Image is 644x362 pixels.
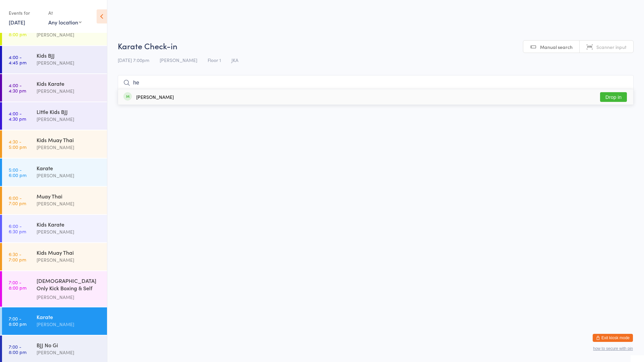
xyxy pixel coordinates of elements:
[9,7,42,18] div: Events for
[37,136,101,143] div: Kids Muay Thai
[208,57,221,63] span: Floor 1
[9,139,26,149] time: 4:30 - 5:00 pm
[160,57,197,63] span: [PERSON_NAME]
[118,75,634,90] input: Search
[9,223,26,234] time: 6:00 - 6:30 pm
[48,7,82,18] div: At
[37,256,101,264] div: [PERSON_NAME]
[37,108,101,115] div: Little Kids BJJ
[2,271,107,307] a: 7:00 -8:00 pm[DEMOGRAPHIC_DATA] Only Kick Boxing & Self Defence[PERSON_NAME]
[9,26,26,37] time: 10:00 - 8:00 pm
[9,251,26,262] time: 6:30 - 7:00 pm
[37,31,101,39] div: [PERSON_NAME]
[37,313,101,320] div: Karate
[9,111,26,121] time: 4:00 - 4:30 pm
[118,40,634,51] h2: Karate Check-in
[37,293,101,301] div: [PERSON_NAME]
[37,115,101,123] div: [PERSON_NAME]
[136,94,174,100] div: [PERSON_NAME]
[37,228,101,236] div: [PERSON_NAME]
[2,159,107,186] a: 5:00 -6:00 pmKarate[PERSON_NAME]
[593,334,633,342] button: Exit kiosk mode
[37,164,101,172] div: Karate
[9,54,26,65] time: 4:00 - 4:45 pm
[9,280,26,290] time: 7:00 - 8:00 pm
[37,221,101,228] div: Kids Karate
[37,192,101,200] div: Muay Thai
[2,102,107,130] a: 4:00 -4:30 pmLittle Kids BJJ[PERSON_NAME]
[37,172,101,179] div: [PERSON_NAME]
[2,307,107,335] a: 7:00 -8:00 pmKarate[PERSON_NAME]
[37,52,101,59] div: Kids BJJ
[2,187,107,214] a: 6:00 -7:00 pmMuay Thai[PERSON_NAME]
[2,74,107,102] a: 4:00 -4:30 pmKids Karate[PERSON_NAME]
[9,344,26,355] time: 7:00 - 8:00 pm
[37,320,101,328] div: [PERSON_NAME]
[37,80,101,87] div: Kids Karate
[37,349,101,356] div: [PERSON_NAME]
[48,18,82,26] div: Any location
[2,130,107,158] a: 4:30 -5:00 pmKids Muay Thai[PERSON_NAME]
[9,316,26,326] time: 7:00 - 8:00 pm
[37,87,101,95] div: [PERSON_NAME]
[37,59,101,67] div: [PERSON_NAME]
[600,92,627,102] button: Drop in
[118,57,149,63] span: [DATE] 7:00pm
[2,243,107,270] a: 6:30 -7:00 pmKids Muay Thai[PERSON_NAME]
[540,44,573,50] span: Manual search
[231,57,238,63] span: JKA
[9,195,26,206] time: 6:00 - 7:00 pm
[37,143,101,151] div: [PERSON_NAME]
[9,167,26,178] time: 5:00 - 6:00 pm
[37,249,101,256] div: Kids Muay Thai
[37,277,101,293] div: [DEMOGRAPHIC_DATA] Only Kick Boxing & Self Defence
[9,18,25,26] a: [DATE]
[9,82,26,93] time: 4:00 - 4:30 pm
[596,44,627,50] span: Scanner input
[37,200,101,207] div: [PERSON_NAME]
[2,46,107,73] a: 4:00 -4:45 pmKids BJJ[PERSON_NAME]
[593,346,633,351] button: how to secure with pin
[37,341,101,349] div: BJJ No Gi
[2,215,107,242] a: 6:00 -6:30 pmKids Karate[PERSON_NAME]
